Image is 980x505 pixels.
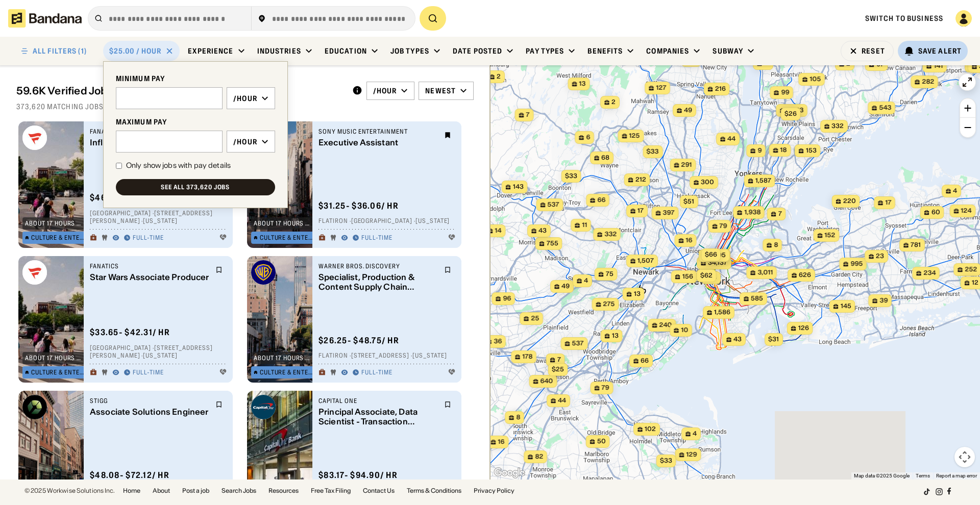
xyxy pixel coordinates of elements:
[522,352,532,361] span: 178
[810,75,821,84] span: 105
[526,46,564,56] div: Pay Types
[638,257,654,265] span: 1,507
[31,235,84,241] div: Culture & Entertainment
[503,294,511,303] span: 96
[932,208,940,217] span: 60
[916,473,930,478] a: Terms (opens in new tab)
[109,46,162,56] div: $25.00 / hour
[116,117,275,127] div: MAXIMUM PAY
[153,488,170,494] a: About
[31,369,84,375] div: Culture & Entertainment
[318,335,399,346] div: $ 26.25 - $48.75 / hr
[647,147,659,155] span: $33
[188,46,233,56] div: Experience
[90,272,209,282] div: Star Wars Associate Producer
[16,117,474,479] div: grid
[720,222,727,231] span: 79
[831,122,844,131] span: 332
[361,234,393,242] div: Full-time
[597,196,605,205] span: 66
[604,230,617,239] span: 332
[25,220,84,226] div: about 17 hours ago
[541,377,553,386] span: 640
[787,106,803,115] span: 1,483
[90,192,168,203] div: $ 46.15 - $57.69 / hr
[641,357,649,365] span: 66
[535,452,543,461] span: 82
[572,339,584,348] span: 537
[133,369,164,377] div: Full-time
[587,46,623,56] div: Benefits
[561,282,570,291] span: 49
[558,396,566,405] span: 44
[325,46,367,56] div: Education
[531,314,539,323] span: 25
[222,488,256,494] a: Search Jobs
[318,200,399,211] div: $ 31.25 - $36.06 / hr
[936,473,977,478] a: Report a map error
[708,259,727,267] span: 34,137
[133,234,164,242] div: Full-time
[318,407,438,426] div: Principal Associate, Data Scientist - Transaction Intelligence
[233,94,257,103] div: /hour
[922,78,934,86] span: 282
[526,111,530,119] span: 7
[257,46,301,56] div: Industries
[22,125,47,150] img: Fanatics logo
[16,102,474,111] div: 373,620 matching jobs on [DOMAIN_NAME]
[373,86,397,95] div: /hour
[751,294,763,303] span: 585
[251,260,276,285] img: Warner Bros. Discovery logo
[700,271,713,279] span: $62
[715,85,726,93] span: 216
[260,235,313,241] div: Culture & Entertainment
[778,210,782,218] span: 7
[90,407,209,417] div: Associate Solutions Engineer
[260,369,313,375] div: Culture & Entertainment
[953,187,957,195] span: 4
[757,268,773,277] span: 3,011
[727,135,736,143] span: 44
[318,272,438,292] div: Specialist, Production & Content Supply Chain Procurement
[841,302,851,311] span: 145
[961,207,972,215] span: 124
[268,488,299,494] a: Resources
[757,146,762,155] span: 9
[318,128,438,136] div: Sony Music Entertainment
[513,183,524,191] span: 143
[182,488,209,494] a: Post a job
[565,172,577,180] span: $33
[497,72,501,81] span: 2
[390,46,429,56] div: Job Types
[90,470,169,481] div: $ 48.08 - $72.12 / hr
[681,326,688,335] span: 10
[425,86,456,95] div: Newest
[612,332,619,340] span: 13
[33,47,87,55] div: ALL FILTERS (1)
[744,208,761,217] span: 1,938
[879,296,888,305] span: 39
[681,161,692,169] span: 291
[806,146,817,155] span: 153
[714,308,730,317] span: 1,586
[705,250,717,258] span: $66
[733,335,742,344] span: 43
[495,226,502,235] span: 14
[780,146,787,155] span: 18
[552,365,564,373] span: $25
[90,262,209,270] div: Fanatics
[854,473,910,478] span: Map data ©2025 Google
[965,265,977,274] span: 252
[663,209,675,217] span: 397
[865,14,943,23] span: Switch to Business
[774,241,778,249] span: 8
[24,488,115,494] div: © 2025 Workwise Solutions Inc.
[686,236,693,245] span: 16
[660,457,672,464] span: $33
[318,352,455,360] div: Flatiron · [STREET_ADDRESS] · [US_STATE]
[911,241,921,249] span: 781
[547,239,558,248] span: 755
[713,46,743,56] div: Subway
[538,226,547,235] span: 43
[123,488,140,494] a: Home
